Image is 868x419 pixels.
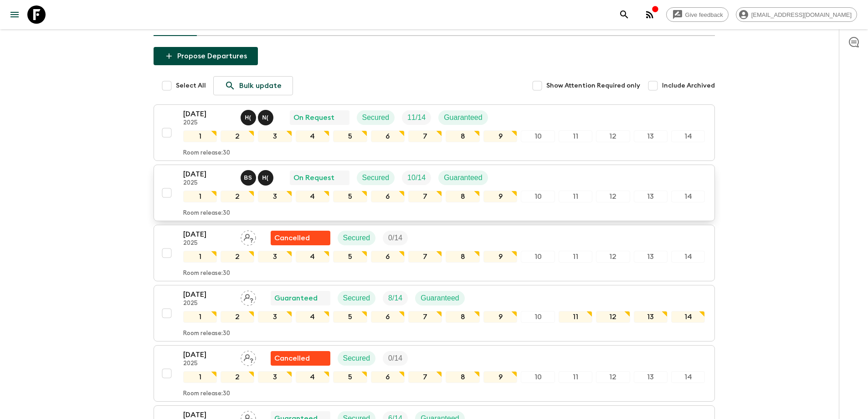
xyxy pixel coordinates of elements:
[183,119,233,127] p: 2025
[154,104,715,161] button: [DATE]2025Hai (Le Mai) Nhat, Nak (Vong) SararatanakOn RequestSecuredTrip FillGuaranteed1234567891...
[338,351,376,366] div: Secured
[183,229,233,240] p: [DATE]
[408,311,442,323] div: 7
[245,114,252,121] p: H (
[483,311,517,323] div: 9
[241,113,275,120] span: Hai (Le Mai) Nhat, Nak (Vong) Sararatanak
[408,371,442,383] div: 7
[154,165,715,221] button: [DATE]2025Bo Sowath, Hai (Le Mai) NhatOn RequestSecuredTrip FillGuaranteed1234567891011121314Room...
[483,251,517,263] div: 9
[333,251,367,263] div: 5
[388,293,402,304] p: 8 / 14
[239,80,282,91] p: Bulk update
[258,191,292,202] div: 3
[446,251,479,263] div: 8
[241,170,275,186] button: BSH(
[371,371,405,383] div: 6
[634,191,668,202] div: 13
[444,112,483,123] p: Guaranteed
[615,5,633,24] button: search adventures
[521,191,555,202] div: 10
[183,130,217,142] div: 1
[221,251,254,263] div: 2
[736,7,857,22] div: [EMAIL_ADDRESS][DOMAIN_NAME]
[333,191,367,202] div: 5
[244,174,252,181] p: B S
[671,251,705,263] div: 14
[154,345,715,402] button: [DATE]2025Assign pack leaderFlash Pack cancellationSecuredTrip Fill1234567891011121314Room releas...
[671,191,705,202] div: 14
[221,130,254,142] div: 2
[241,233,256,240] span: Assign pack leader
[357,110,395,125] div: Secured
[634,311,668,323] div: 13
[274,233,310,243] p: Cancelled
[296,311,329,323] div: 4
[183,240,233,247] p: 2025
[183,289,233,300] p: [DATE]
[183,330,230,337] p: Room release: 30
[371,251,405,263] div: 6
[371,191,405,202] div: 6
[333,371,367,383] div: 5
[388,233,402,243] p: 0 / 14
[274,293,318,304] p: Guaranteed
[183,360,233,367] p: 2025
[546,81,640,90] span: Show Attention Required only
[407,112,426,123] p: 11 / 14
[221,191,254,202] div: 2
[258,130,292,142] div: 3
[213,76,293,95] a: Bulk update
[634,130,668,142] div: 13
[296,130,329,142] div: 4
[258,371,292,383] div: 3
[338,291,376,305] div: Secured
[183,191,217,202] div: 1
[362,112,390,123] p: Secured
[446,130,479,142] div: 8
[444,172,483,183] p: Guaranteed
[154,225,715,281] button: [DATE]2025Assign pack leaderFlash Pack cancellationSecuredTrip Fill1234567891011121314Room releas...
[241,353,256,361] span: Assign pack leader
[343,353,370,364] p: Secured
[446,191,479,202] div: 8
[421,293,459,304] p: Guaranteed
[596,191,630,202] div: 12
[258,311,292,323] div: 3
[154,47,258,65] button: Propose Departures
[271,351,330,366] div: Flash Pack cancellation
[357,171,395,185] div: Secured
[596,251,630,263] div: 12
[408,130,442,142] div: 7
[666,7,729,22] a: Give feedback
[274,353,310,364] p: Cancelled
[559,191,592,202] div: 11
[408,191,442,202] div: 7
[183,270,230,277] p: Room release: 30
[559,251,592,263] div: 11
[671,371,705,383] div: 14
[183,311,217,323] div: 1
[559,371,592,383] div: 11
[183,390,230,398] p: Room release: 30
[408,251,442,263] div: 7
[5,5,24,24] button: menu
[221,311,254,323] div: 2
[521,371,555,383] div: 10
[521,130,555,142] div: 10
[680,11,728,18] span: Give feedback
[296,251,329,263] div: 4
[221,371,254,383] div: 2
[483,130,517,142] div: 9
[241,293,256,300] span: Assign pack leader
[371,130,405,142] div: 6
[746,11,857,18] span: [EMAIL_ADDRESS][DOMAIN_NAME]
[293,112,334,123] p: On Request
[183,210,230,217] p: Room release: 30
[634,371,668,383] div: 13
[258,251,292,263] div: 3
[183,251,217,263] div: 1
[271,231,330,245] div: Flash Pack cancellation
[383,351,408,366] div: Trip Fill
[183,109,233,119] p: [DATE]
